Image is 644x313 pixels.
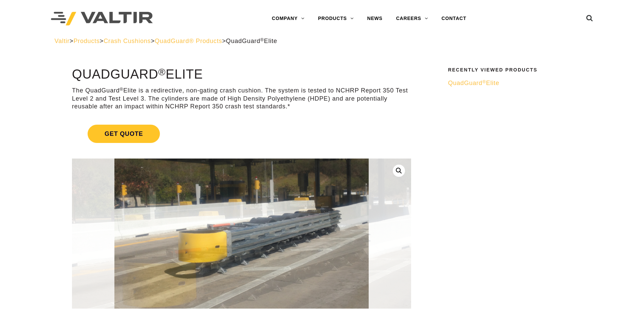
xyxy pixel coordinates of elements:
span: Get Quote [88,125,160,143]
span: QuadGuard Elite [226,38,277,44]
a: CAREERS [389,12,435,25]
span: QuadGuard Elite [448,80,499,86]
a: Products [73,38,99,44]
h1: QuadGuard Elite [72,67,411,82]
a: CONTACT [435,12,473,25]
sup: ® [158,66,166,77]
div: > > > > [55,37,590,45]
p: The QuadGuard Elite is a redirective, non-gating crash cushion. The system is tested to NCHRP Rep... [72,87,411,110]
a: QuadGuard® Products [155,38,222,44]
a: Valtir [55,38,70,44]
h2: Recently Viewed Products [448,67,585,72]
a: QuadGuard®Elite [448,79,585,87]
sup: ® [120,87,124,92]
a: COMPANY [265,12,311,25]
img: Valtir [51,12,153,26]
a: Crash Cushions [104,38,151,44]
sup: ® [482,79,486,84]
a: NEWS [361,12,389,25]
sup: ® [260,37,264,42]
a: Get Quote [72,117,411,151]
a: PRODUCTS [311,12,361,25]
